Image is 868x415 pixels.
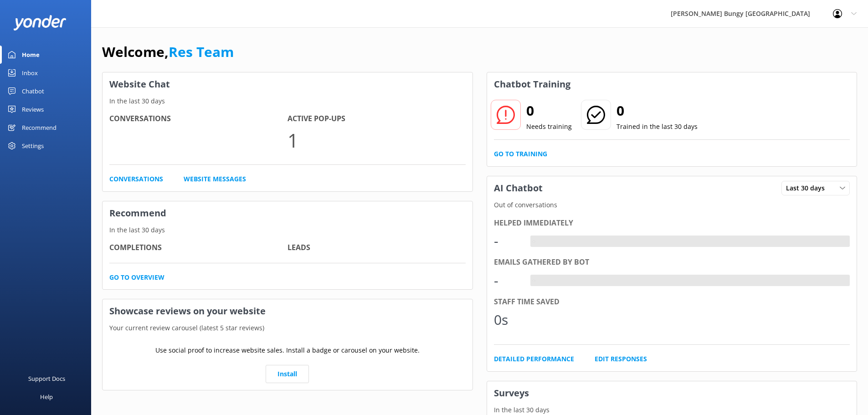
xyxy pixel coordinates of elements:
[103,299,473,323] h3: Showcase reviews on your website
[22,137,44,155] div: Settings
[109,272,164,282] a: Go to overview
[103,323,473,333] p: Your current review carousel (latest 5 star reviews)
[487,176,550,200] h3: AI Chatbot
[109,174,163,184] a: Conversations
[595,354,647,364] a: Edit Responses
[266,365,309,383] a: Install
[494,270,521,292] div: -
[103,225,473,235] p: In the last 30 days
[288,113,466,125] h4: Active Pop-ups
[103,96,473,106] p: In the last 30 days
[184,174,246,184] a: Website Messages
[28,369,65,388] div: Support Docs
[616,122,698,132] p: Trained in the last 30 days
[786,183,830,193] span: Last 30 days
[494,354,574,364] a: Detailed Performance
[40,388,53,406] div: Help
[288,125,466,155] p: 1
[530,275,537,287] div: -
[169,42,234,61] a: Res Team
[487,405,857,415] p: In the last 30 days
[616,100,698,122] h2: 0
[487,72,577,96] h3: Chatbot Training
[22,82,44,100] div: Chatbot
[487,381,857,405] h3: Surveys
[487,200,857,210] p: Out of conversations
[22,118,56,137] div: Recommend
[494,217,850,229] div: Helped immediately
[22,100,44,118] div: Reviews
[155,345,420,355] p: Use social proof to increase website sales. Install a badge or carousel on your website.
[22,46,40,64] div: Home
[109,242,288,254] h4: Completions
[494,230,521,252] div: -
[494,149,547,159] a: Go to Training
[103,72,473,96] h3: Website Chat
[102,41,234,63] h1: Welcome,
[494,256,850,268] div: Emails gathered by bot
[109,113,288,125] h4: Conversations
[494,296,850,308] div: Staff time saved
[14,15,66,30] img: yonder-white-logo.png
[494,309,521,331] div: 0s
[526,100,572,122] h2: 0
[22,64,38,82] div: Inbox
[526,122,572,132] p: Needs training
[530,236,537,247] div: -
[103,201,473,225] h3: Recommend
[288,242,466,254] h4: Leads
